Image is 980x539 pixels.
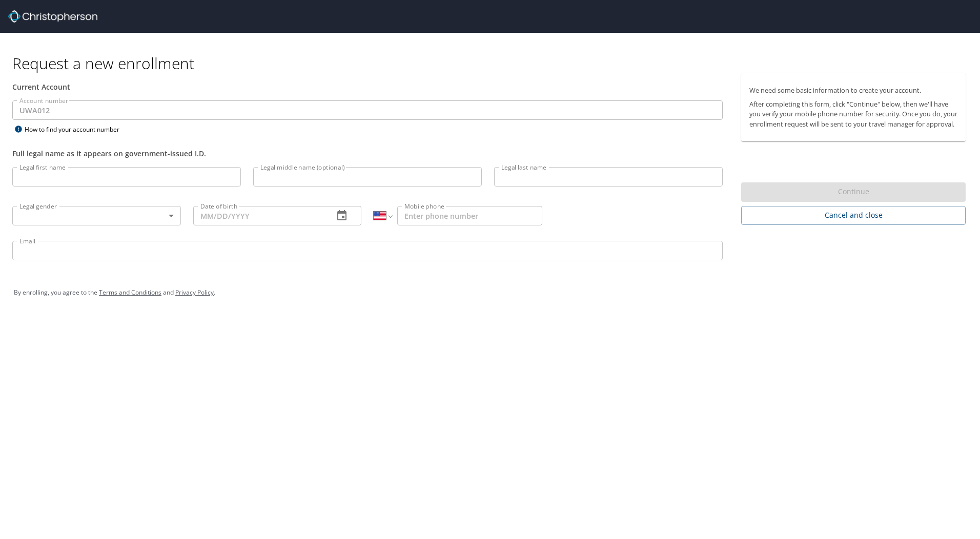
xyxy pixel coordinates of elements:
input: Enter phone number [397,206,542,225]
div: Full legal name as it appears on government-issued I.D. [12,148,723,159]
p: After completing this form, click "Continue" below, then we'll have you verify your mobile phone ... [749,99,957,129]
div: ​ [12,206,181,225]
p: We need some basic information to create your account. [749,86,957,95]
div: Current Account [12,81,723,92]
button: Cancel and close [741,206,966,225]
h1: Request a new enrollment [12,53,974,73]
div: How to find your account number [12,123,140,136]
a: Privacy Policy [175,288,214,297]
span: Cancel and close [749,209,957,222]
input: MM/DD/YYYY [193,206,326,225]
img: cbt logo [8,10,97,23]
a: Terms and Conditions [99,288,161,297]
div: By enrolling, you agree to the and . [14,280,966,305]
